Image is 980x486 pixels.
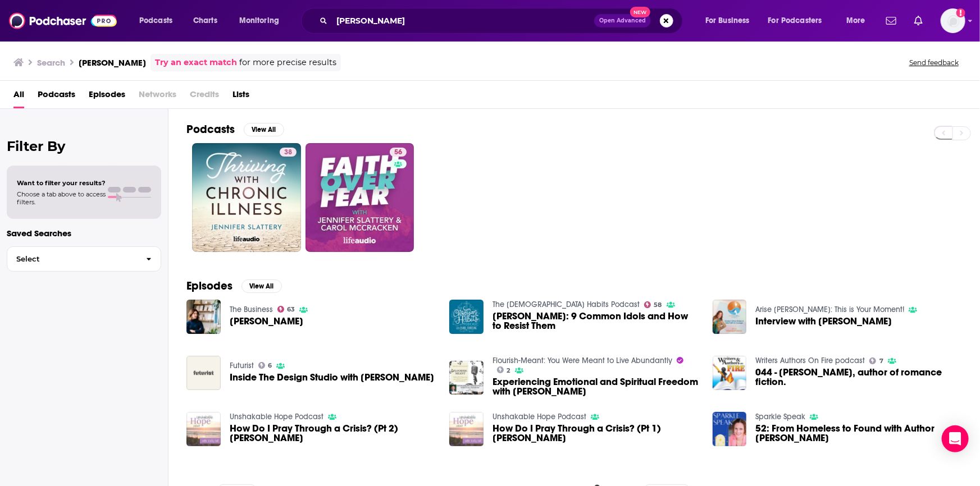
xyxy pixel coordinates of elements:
[230,317,303,326] a: Jennifer Slattery
[231,12,294,30] button: open menu
[7,228,161,239] p: Saved Searches
[7,246,161,272] button: Select
[449,412,484,446] img: How Do I Pray Through a Crisis? (Pt 1) Jennifer Slattery
[394,147,402,158] span: 56
[89,85,125,108] a: Episodes
[186,12,224,30] a: Charts
[233,85,249,108] a: Lists
[390,148,407,157] a: 56
[768,13,822,29] span: For Podcasters
[7,255,137,263] span: Select
[193,13,217,29] span: Charts
[239,56,336,69] span: for more precise results
[630,7,650,17] span: New
[838,12,879,30] button: open menu
[493,412,586,421] a: Unshakable Hope Podcast
[7,138,161,154] h2: Filter By
[869,357,883,364] a: 7
[941,8,965,33] button: Show profile menu
[241,279,282,293] button: View All
[493,377,699,396] a: Experiencing Emotional and Spiritual Freedom with Jennifer Slattery
[879,359,883,364] span: 7
[155,56,237,69] a: Try an exact match
[239,13,279,29] span: Monitoring
[910,11,927,30] a: Show notifications dropdown
[131,12,187,30] button: open menu
[882,11,901,30] a: Show notifications dropdown
[244,123,284,136] button: View All
[493,311,699,331] span: [PERSON_NAME]: 9 Common Idols and How to Resist Them
[507,368,510,373] span: 2
[230,305,273,314] a: The Business
[268,363,272,368] span: 6
[941,8,965,33] span: Logged in as BenLaurro
[284,147,292,158] span: 38
[493,311,699,331] a: Jennifer Slattery: 9 Common Idols and How to Resist Them
[755,317,892,326] span: Interview with [PERSON_NAME]
[306,143,414,252] a: 56
[17,179,106,187] span: Want to filter your results?
[230,412,323,421] a: Unshakable Hope Podcast
[17,190,106,206] span: Choose a tab above to access filters.
[755,368,962,387] span: 044 - [PERSON_NAME], author of romance fiction.
[312,8,694,34] div: Search podcasts, credits, & more...
[755,368,962,387] a: 044 - Jennifer Slattery, author of romance fiction.
[280,148,297,157] a: 38
[654,302,662,308] span: 58
[13,85,24,108] a: All
[493,424,699,443] a: How Do I Pray Through a Crisis? (Pt 1) Jennifer Slattery
[493,356,672,365] a: Flourish-Meant: You Were Meant to Live Abundantly
[755,412,805,421] a: Sparkle Speak
[37,57,65,68] h3: Search
[190,85,219,108] span: Credits
[941,8,965,33] img: User Profile
[139,85,176,108] span: Networks
[186,300,221,334] a: Jennifer Slattery
[186,122,284,136] a: PodcastsView All
[258,362,272,369] a: 6
[277,306,295,313] a: 63
[755,424,962,443] a: 52: From Homeless to Found with Author Jennifer Slattery
[9,10,117,31] img: Podchaser - Follow, Share and Rate Podcasts
[493,424,699,443] span: How Do I Pray Through a Crisis? (Pt 1) [PERSON_NAME]
[599,18,646,24] span: Open Advanced
[493,300,640,309] a: The Christian Habits Podcast
[713,300,747,334] img: Interview with Jennifer Slattery
[192,143,301,252] a: 38
[713,356,747,390] img: 044 - Jennifer Slattery, author of romance fiction.
[755,356,865,365] a: Writers Authors On Fire podcast
[705,13,750,29] span: For Business
[79,57,146,68] h3: [PERSON_NAME]
[449,300,484,334] img: Jennifer Slattery: 9 Common Idols and How to Resist Them
[287,307,295,312] span: 63
[230,317,303,326] span: [PERSON_NAME]
[38,85,75,108] a: Podcasts
[497,366,510,373] a: 2
[449,361,484,395] a: Experiencing Emotional and Spiritual Freedom with Jennifer Slattery
[230,424,436,443] span: How Do I Pray Through a Crisis? (Pt 2) [PERSON_NAME]
[230,373,434,382] a: Inside The Design Studio with Jennifer Slattery
[644,301,662,308] a: 58
[761,12,838,30] button: open menu
[713,412,747,446] img: 52: From Homeless to Found with Author Jennifer Slattery
[186,356,221,390] img: Inside The Design Studio with Jennifer Slattery
[755,317,892,326] a: Interview with Jennifer Slattery
[332,12,594,30] input: Search podcasts, credits, & more...
[230,361,254,370] a: Futurist
[755,305,904,314] a: Arise Esther: This is Your Moment!
[956,8,965,17] svg: Add a profile image
[755,424,962,443] span: 52: From Homeless to Found with Author [PERSON_NAME]
[230,373,434,382] span: Inside The Design Studio with [PERSON_NAME]
[594,14,651,27] button: Open AdvancedNew
[186,412,221,446] img: How Do I Pray Through a Crisis? (Pt 2) Jennifer Slattery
